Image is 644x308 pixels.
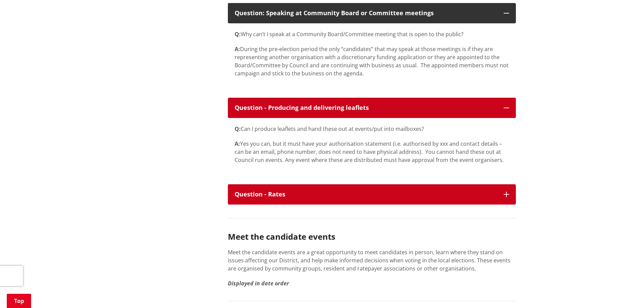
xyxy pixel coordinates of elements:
[228,3,516,23] button: Question: Speaking at Community Board or Committee meetings
[228,98,516,118] button: Question - Producing and delivering leaflets
[235,45,509,77] p: During the pre-election period the only “candidates” that may speak at those meetings is if they ...
[228,248,516,273] p: Meet the candidate events are a great opportunity to meet candidates in person, learn where they ...
[235,45,240,53] strong: A:
[235,10,497,17] div: Question: Speaking at Community Board or Committee meetings
[228,184,516,205] button: Question - Rates
[235,125,509,133] p: Can I produce leaflets and hand these out at events/put into mailboxes?
[228,280,289,287] em: Displayed in date order
[613,280,637,304] iframe: Messenger Launcher
[235,191,497,198] div: Question - Rates
[235,104,497,111] div: Question - Producing and delivering leaflets
[235,140,240,147] strong: A:
[228,231,335,242] strong: Meet the candidate events
[235,30,241,38] strong: Q:
[235,125,241,133] strong: Q:
[7,294,31,308] a: Top
[235,30,509,38] p: Why can’t I speak at a Community Board/Committee meeting that is open to the public?
[235,140,509,164] p: Yes you can, but it must have your authorisation statement (i.e. authorised by xxx and contact de...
